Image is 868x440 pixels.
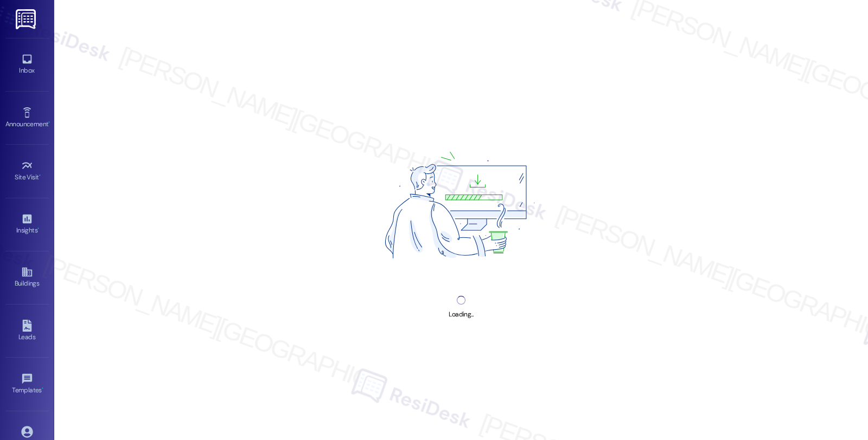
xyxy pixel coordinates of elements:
[37,225,39,232] span: •
[5,263,49,292] a: Buildings
[5,316,49,346] a: Leads
[449,309,473,320] div: Loading...
[42,385,43,392] span: •
[5,157,49,186] a: Site Visit •
[5,210,49,239] a: Insights •
[16,9,38,29] img: ResiDesk Logo
[5,50,49,79] a: Inbox
[39,172,41,179] span: •
[5,370,49,399] a: Templates •
[48,119,50,126] span: •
